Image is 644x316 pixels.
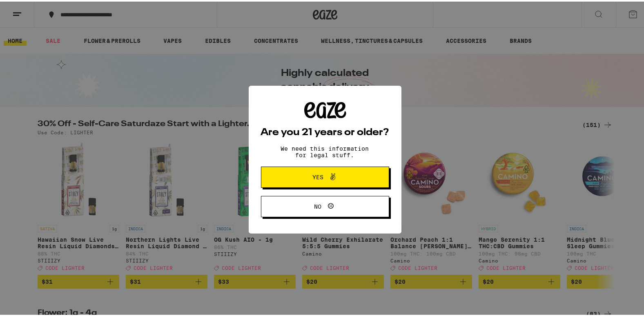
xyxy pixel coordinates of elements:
span: No [314,202,322,208]
span: Help [18,6,35,13]
h2: Are you 21 years or older? [261,126,389,136]
button: Yes [261,165,389,186]
button: No [261,194,389,216]
p: We need this information for legal stuff. [274,144,376,157]
span: Yes [313,173,324,178]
